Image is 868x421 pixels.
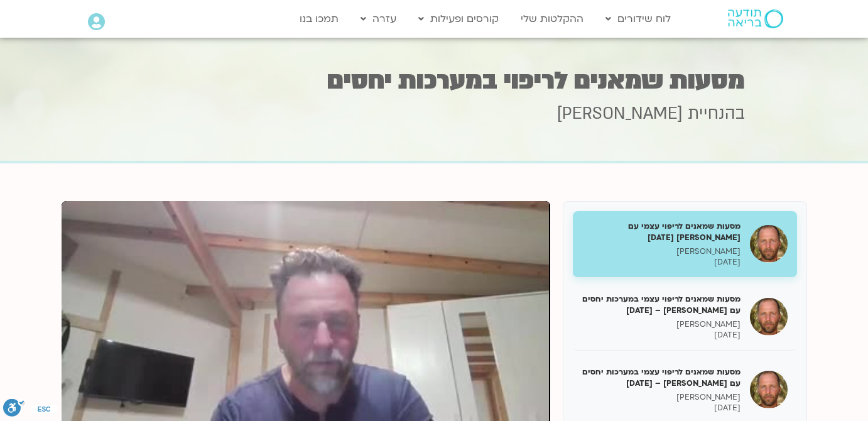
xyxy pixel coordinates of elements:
[582,221,741,243] h5: מסעות שמאנים לריפוי עצמי עם [PERSON_NAME] [DATE]
[123,68,745,93] h1: מסעות שמאנים לריפוי במערכות יחסים
[582,257,741,268] p: [DATE]
[750,298,788,336] img: מסעות שמאנים לריפוי עצמי במערכות יחסים עם תומר פיין – 28/04/25
[582,293,741,316] h5: מסעות שמאנים לריפוי עצמי במערכות יחסים עם [PERSON_NAME] – [DATE]
[728,9,783,28] img: תודעה בריאה
[582,319,741,330] p: [PERSON_NAME]
[582,403,741,413] p: [DATE]
[557,102,683,125] span: [PERSON_NAME]
[582,366,741,389] h5: מסעות שמאנים לריפוי עצמי במערכות יחסים עם [PERSON_NAME] – [DATE]
[582,246,741,257] p: [PERSON_NAME]
[293,7,345,31] a: תמכו בנו
[750,371,788,408] img: מסעות שמאנים לריפוי עצמי במערכות יחסים עם תומר פיין – 05/05/25
[688,102,745,125] span: בהנחיית
[599,7,677,31] a: לוח שידורים
[582,392,741,403] p: [PERSON_NAME]
[750,225,788,263] img: מסעות שמאנים לריפוי עצמי עם תומר פיין 07/04/25
[514,7,590,31] a: ההקלטות שלי
[582,330,741,341] p: [DATE]
[412,7,505,31] a: קורסים ופעילות
[354,7,403,31] a: עזרה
